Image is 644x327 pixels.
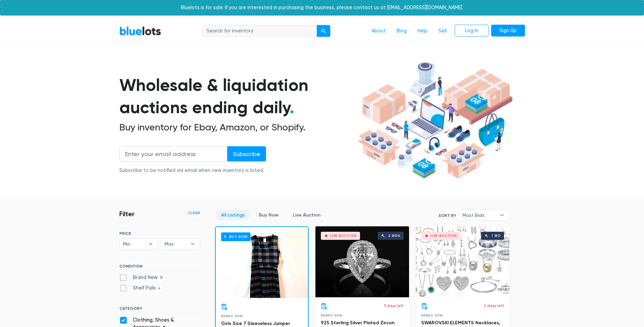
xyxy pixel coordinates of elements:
[186,239,200,249] b: ▾
[355,59,515,182] img: hero-ee84e7d0318cb26816c560f6b4441b76977f77a177738b4e94f68c95b2b83dbb.png
[215,210,251,220] a: All Listings
[290,97,294,118] span: .
[188,210,200,216] a: Clear
[119,167,266,174] div: Subscribe to be notified via email when new inventory is listed.
[330,234,357,237] div: Live Auction
[221,232,251,241] h6: Buy Now
[416,226,509,297] a: Live Auction 1 bid
[165,239,187,249] span: Max
[495,210,509,220] b: ▾
[119,146,228,161] input: Enter your email address
[433,25,452,37] a: Sell
[119,74,355,119] h1: Wholesale & liquidation auctions ending daily
[412,25,433,37] a: Help
[123,239,145,249] span: Min
[227,146,266,161] input: Subscribe
[253,210,284,220] a: Buy Now
[119,284,163,292] label: Shelf Pulls
[216,227,308,298] a: Buy Now
[455,25,488,37] a: Log In
[430,234,457,237] div: Live Auction
[156,286,163,291] span: 4
[438,212,456,219] label: Sort By
[119,264,200,271] h6: CONDITION
[287,210,326,220] a: Live Auction
[315,226,409,297] a: Live Auction 2 bids
[491,25,525,37] a: Sign Up
[484,303,504,309] p: 2 days left
[144,239,158,249] b: ▾
[384,303,404,309] p: 3 days left
[119,274,165,281] label: Brand New
[119,210,135,218] h3: Filter
[119,26,161,36] a: BlueLots
[462,210,496,220] span: Most Bids
[119,231,200,236] h6: PRICE
[321,313,343,317] span: Brand New
[119,306,200,313] h6: CATEGORY
[119,122,355,133] h2: Buy inventory for Ebay, Amazon, or Shopify.
[421,313,443,317] span: Brand New
[492,234,501,237] div: 1 bid
[202,25,317,37] input: Search for inventory
[391,25,412,37] a: Blog
[221,314,243,318] span: Brand New
[158,275,165,281] span: 31
[366,25,391,37] a: About
[388,234,400,237] div: 2 bids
